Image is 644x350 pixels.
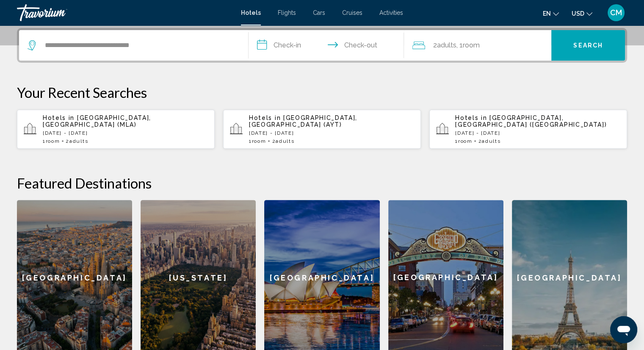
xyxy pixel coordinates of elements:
p: [DATE] - [DATE] [43,130,208,136]
span: [GEOGRAPHIC_DATA], [GEOGRAPHIC_DATA] (AYT) [249,114,357,128]
button: Change language [543,7,559,19]
span: Search [573,42,603,49]
span: Adults [69,138,88,144]
span: en [543,10,551,17]
span: Hotels in [43,114,75,121]
button: Search [551,30,625,61]
p: [DATE] - [DATE] [249,130,414,136]
span: 2 [478,138,500,144]
a: Flights [278,9,296,16]
span: 2 [66,138,88,144]
span: Room [458,138,473,144]
p: Your Recent Searches [17,84,627,101]
span: Hotels in [249,114,281,121]
div: Search widget [19,30,625,61]
span: 1 [249,138,266,144]
a: Travorium [17,4,232,21]
button: User Menu [605,4,627,22]
span: [GEOGRAPHIC_DATA], [GEOGRAPHIC_DATA] (MLA) [43,114,151,128]
span: Adults [437,41,456,49]
span: Adults [276,138,294,144]
span: Room [462,41,479,49]
button: Change currency [572,7,592,19]
span: Adults [482,138,500,144]
span: Room [252,138,266,144]
span: USD [572,10,584,17]
span: 2 [272,138,294,144]
span: , 1 [456,39,479,51]
a: Cruises [342,9,362,16]
span: Hotels in [455,114,487,121]
span: [GEOGRAPHIC_DATA], [GEOGRAPHIC_DATA] ([GEOGRAPHIC_DATA]) [455,114,607,128]
span: 1 [455,138,472,144]
iframe: Button to launch messaging window [610,316,637,343]
button: Hotels in [GEOGRAPHIC_DATA], [GEOGRAPHIC_DATA] ([GEOGRAPHIC_DATA])[DATE] - [DATE]1Room2Adults [429,109,627,149]
button: Hotels in [GEOGRAPHIC_DATA], [GEOGRAPHIC_DATA] (MLA)[DATE] - [DATE]1Room2Adults [17,109,215,149]
span: Room [46,138,60,144]
span: 1 [43,138,60,144]
span: 2 [433,39,456,51]
a: Hotels [241,9,261,16]
button: Hotels in [GEOGRAPHIC_DATA], [GEOGRAPHIC_DATA] (AYT)[DATE] - [DATE]1Room2Adults [223,109,421,149]
button: Check in and out dates [249,30,404,61]
button: Travelers: 2 adults, 0 children [404,30,551,61]
a: Cars [313,9,325,16]
h2: Featured Destinations [17,175,627,192]
p: [DATE] - [DATE] [455,130,620,136]
span: CM [610,8,622,17]
a: Activities [379,9,403,16]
